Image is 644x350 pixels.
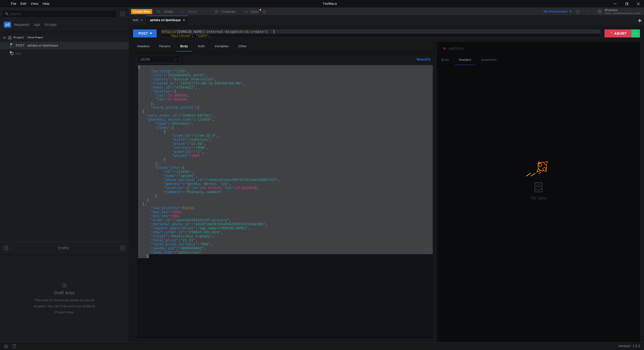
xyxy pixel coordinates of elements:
[177,8,200,15] button: Redo
[133,29,157,37] button: POST
[10,11,114,17] input: Search...
[605,13,640,14] div: [EMAIL_ADDRESS][DOMAIN_NAME]
[188,9,197,15] div: Redo
[43,22,58,28] button: Scripts
[234,42,251,51] div: Other
[544,9,568,14] div: No Environment
[15,50,21,57] div: test
[27,42,58,49] div: apteka on lipetskaya
[133,42,153,51] div: Headers
[164,9,173,15] div: Undo
[605,9,640,12] div: SPomodor
[251,10,259,13] div: Sync
[415,56,433,62] button: Beautify
[10,43,15,49] span: Loading...
[4,22,11,28] button: All
[605,29,632,37] button: ABORT
[194,42,209,51] div: Auth
[138,31,148,36] div: POST
[13,22,31,28] button: Requests
[58,245,69,251] div: Drafts
[32,22,42,28] button: Api
[131,9,152,14] button: Create New
[618,342,640,350] span: Version: 1.3.3
[16,42,24,49] span: POST
[155,42,174,51] div: Params
[133,18,143,23] div: test
[13,34,24,41] div: Project
[176,42,192,52] div: Body
[27,34,43,41] div: Cloud Project
[222,9,235,15] div: Cookies
[211,42,232,51] div: Variables
[152,8,177,15] button: Undo
[150,18,185,23] div: apteka on lipetskaya
[538,8,573,16] button: No Environment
